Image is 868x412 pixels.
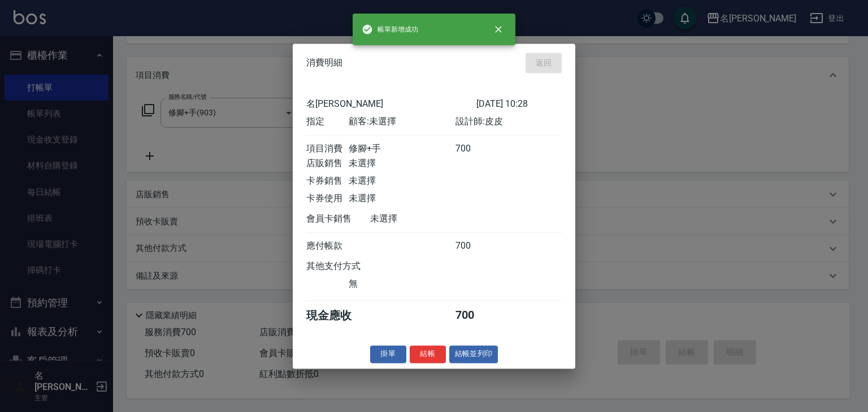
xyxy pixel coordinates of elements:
[306,175,349,187] div: 卡券銷售
[370,213,476,225] div: 未選擇
[455,116,562,128] div: 設計師: 皮皮
[306,261,392,272] div: 其他支付方式
[306,143,349,155] div: 項目消費
[349,116,455,128] div: 顧客: 未選擇
[476,98,562,110] div: [DATE] 10:28
[455,143,498,155] div: 700
[349,143,455,155] div: 修腳+手
[306,98,476,110] div: 名[PERSON_NAME]
[306,213,370,225] div: 會員卡銷售
[349,193,455,205] div: 未選擇
[306,308,370,323] div: 現金應收
[410,345,446,363] button: 結帳
[306,158,349,170] div: 店販銷售
[362,24,418,35] span: 帳單新增成功
[486,17,511,42] button: close
[349,158,455,170] div: 未選擇
[455,308,498,323] div: 700
[449,345,498,363] button: 結帳並列印
[306,240,349,252] div: 應付帳款
[306,193,349,205] div: 卡券使用
[349,278,455,290] div: 無
[370,345,406,363] button: 掛單
[455,240,498,252] div: 700
[349,175,455,187] div: 未選擇
[306,116,349,128] div: 指定
[306,57,342,68] span: 消費明細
